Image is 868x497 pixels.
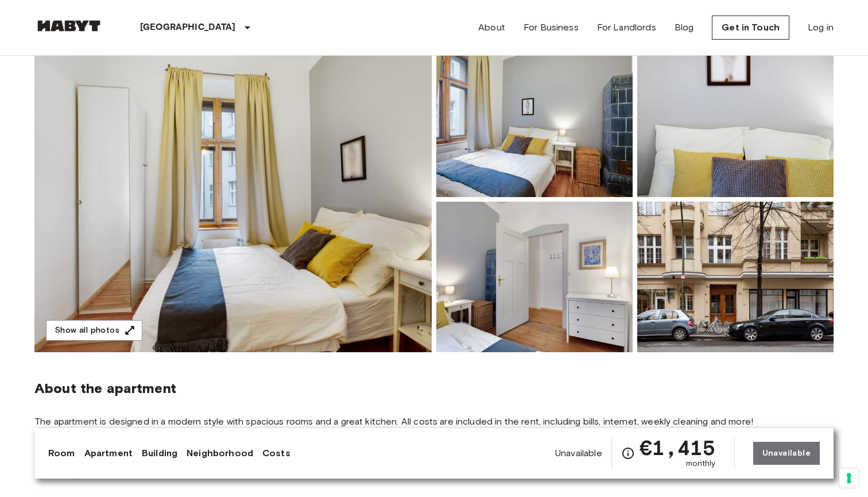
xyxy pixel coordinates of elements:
a: Room [48,446,75,460]
span: About the apartment [34,380,176,397]
a: For Landlords [597,21,656,34]
img: Picture of unit DE-01-085-001-01H [436,202,633,352]
img: Picture of unit DE-01-085-001-01H [637,202,834,352]
a: Log in [808,21,834,34]
a: For Business [524,21,579,34]
p: [GEOGRAPHIC_DATA] [140,21,236,34]
button: Show all photos [46,320,142,341]
img: Habyt [34,20,103,32]
img: Marketing picture of unit DE-01-085-001-01H [34,47,432,352]
span: The apartment is designed in a modern style with spacious rooms and a great kitchen. All costs ar... [34,415,834,428]
img: Picture of unit DE-01-085-001-01H [637,47,834,197]
span: €1,415 [640,437,716,458]
a: Get in Touch [712,16,789,40]
img: Picture of unit DE-01-085-001-01H [436,47,633,197]
a: Blog [675,21,694,34]
a: Neighborhood [187,446,253,460]
a: Building [142,446,177,460]
span: monthly [686,458,716,469]
a: Apartment [84,446,133,460]
a: Costs [262,446,290,460]
button: Your consent preferences for tracking technologies [839,468,859,488]
svg: Check cost overview for full price breakdown. Please note that discounts apply to new joiners onl... [621,446,635,460]
a: About [478,21,505,34]
span: Unavailable [555,447,602,460]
